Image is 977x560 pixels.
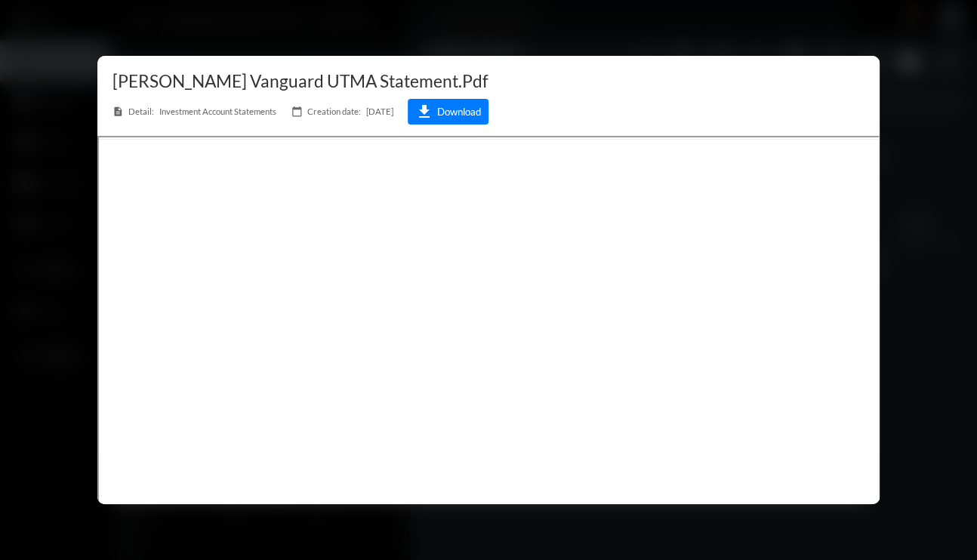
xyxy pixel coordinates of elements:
[291,99,393,125] span: [DATE]
[128,106,154,116] span: Detail:
[415,103,433,121] i: download
[291,106,302,117] i: calendar_today
[112,99,276,125] span: Investment Account Statements
[307,106,361,116] span: Creation date:
[112,71,488,91] span: [PERSON_NAME] Vanguard UTMA statement.pdf
[112,106,124,117] i: description
[408,99,488,125] button: downloadDownload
